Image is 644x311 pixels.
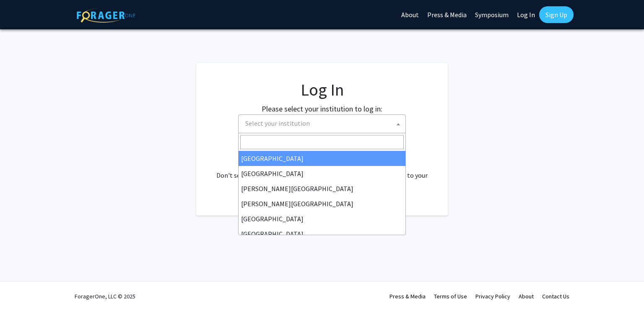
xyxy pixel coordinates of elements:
[475,293,510,300] a: Privacy Policy
[239,196,405,211] li: [PERSON_NAME][GEOGRAPHIC_DATA]
[434,293,467,300] a: Terms of Use
[542,293,569,300] a: Contact Us
[245,119,310,127] span: Select your institution
[239,211,405,226] li: [GEOGRAPHIC_DATA]
[75,282,135,311] div: ForagerOne, LLC © 2025
[262,103,382,114] label: Please select your institution to log in:
[239,166,405,181] li: [GEOGRAPHIC_DATA]
[239,226,405,241] li: [GEOGRAPHIC_DATA]
[519,293,534,300] a: About
[238,114,406,133] span: Select your institution
[390,293,426,300] a: Press & Media
[240,135,404,149] input: Search
[213,150,431,190] div: No account? . Don't see your institution? about bringing ForagerOne to your institution.
[539,6,574,23] a: Sign Up
[239,181,405,196] li: [PERSON_NAME][GEOGRAPHIC_DATA]
[213,80,431,100] h1: Log In
[77,8,135,23] img: ForagerOne Logo
[242,115,405,132] span: Select your institution
[239,151,405,166] li: [GEOGRAPHIC_DATA]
